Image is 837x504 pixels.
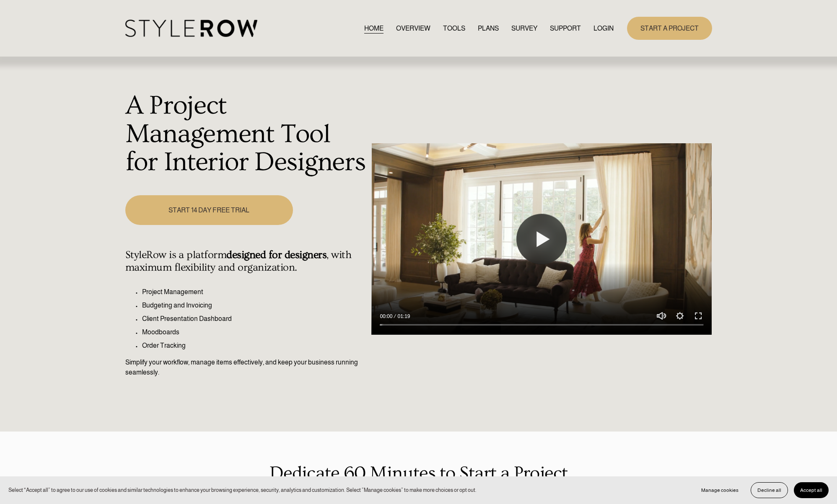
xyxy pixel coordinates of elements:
[757,487,781,493] span: Decline all
[443,23,465,34] a: TOOLS
[794,482,829,498] button: Accept all
[142,327,367,337] p: Moodboards
[516,214,567,264] button: Play
[142,341,367,351] p: Order Tracking
[800,487,822,493] span: Accept all
[478,23,499,34] a: PLANS
[380,312,394,320] div: Current time
[593,23,614,34] a: LOGIN
[125,92,367,177] h1: A Project Management Tool for Interior Designers
[125,357,367,377] p: Simplify your workflow, manage items effectively, and keep your business running seamlessly.
[550,23,581,34] a: folder dropdown
[226,249,327,261] strong: designed for designers
[695,482,745,498] button: Manage cookies
[125,20,257,37] img: StyleRow
[511,23,537,34] a: SURVEY
[701,487,739,493] span: Manage cookies
[627,17,712,40] a: START A PROJECT
[125,195,293,225] a: START 14 DAY FREE TRIAL
[125,249,367,274] h4: StyleRow is a platform , with maximum flexibility and organization.
[396,23,430,34] a: OVERVIEW
[550,23,581,34] span: SUPPORT
[142,287,367,297] p: Project Management
[394,312,412,320] div: Duration
[142,300,367,310] p: Budgeting and Invoicing
[364,23,384,34] a: HOME
[142,314,367,324] p: Client Presentation Dashboard
[751,482,788,498] button: Decline all
[125,459,712,487] p: Dedicate 60 Minutes to Start a Project
[8,486,477,494] p: Select “Accept all” to agree to our use of cookies and similar technologies to enhance your brows...
[380,322,703,328] input: Seek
